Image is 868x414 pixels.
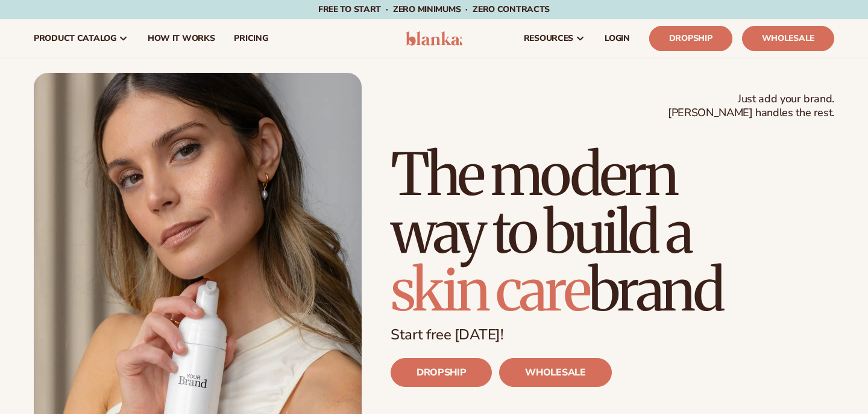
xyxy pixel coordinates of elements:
[391,326,834,344] p: Start free [DATE]!
[524,34,573,43] span: resources
[391,358,492,387] a: DROPSHIP
[649,26,732,51] a: Dropship
[595,19,640,58] a: LOGIN
[34,34,116,43] span: product catalog
[742,26,834,51] a: Wholesale
[318,4,550,15] span: Free to start · ZERO minimums · ZERO contracts
[499,358,611,387] a: WHOLESALE
[668,92,834,120] span: Just add your brand. [PERSON_NAME] handles the rest.
[224,19,277,58] a: pricing
[148,34,215,43] span: How It Works
[391,146,834,319] h1: The modern way to build a brand
[138,19,225,58] a: How It Works
[406,31,463,46] img: logo
[391,254,588,326] span: skin care
[605,34,630,43] span: LOGIN
[234,34,268,43] span: pricing
[514,19,595,58] a: resources
[24,19,138,58] a: product catalog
